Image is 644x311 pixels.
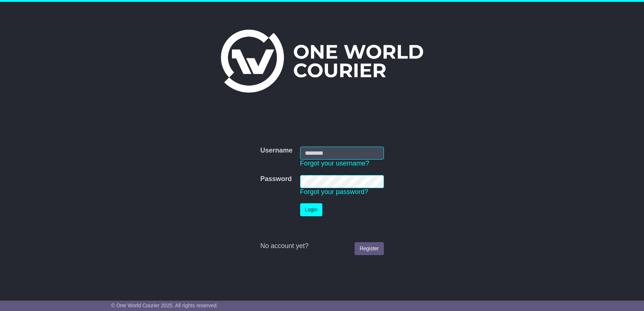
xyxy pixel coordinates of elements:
[260,147,292,155] label: Username
[355,242,384,255] a: Register
[260,175,292,183] label: Password
[300,188,368,195] a: Forgot your password?
[300,160,369,167] a: Forgot your username?
[221,30,423,93] img: One World
[111,302,218,308] span: © One World Courier 2025. All rights reserved.
[260,242,384,250] div: No account yet?
[300,203,322,216] button: Login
